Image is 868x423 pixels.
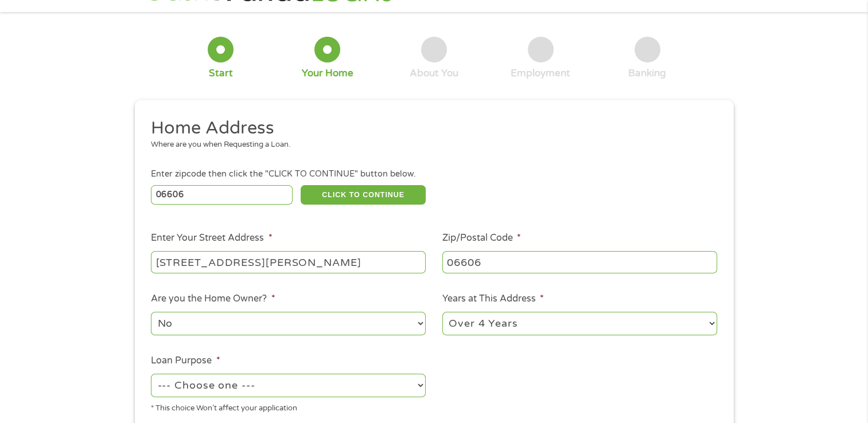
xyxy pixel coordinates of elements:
[151,293,275,305] label: Are you the Home Owner?
[151,399,426,414] div: * This choice Won’t affect your application
[628,67,666,80] div: Banking
[209,67,233,80] div: Start
[302,67,353,80] div: Your Home
[151,251,426,273] input: 1 Main Street
[410,67,458,80] div: About You
[151,232,272,244] label: Enter Your Street Address
[442,293,544,305] label: Years at This Address
[442,232,521,244] label: Zip/Postal Code
[151,355,220,367] label: Loan Purpose
[151,185,293,205] input: Enter Zipcode (e.g 01510)
[151,139,709,151] div: Where are you when Requesting a Loan.
[151,168,717,181] div: Enter zipcode then click the "CLICK TO CONTINUE" button below.
[301,185,426,205] button: CLICK TO CONTINUE
[511,67,570,80] div: Employment
[151,117,709,140] h2: Home Address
